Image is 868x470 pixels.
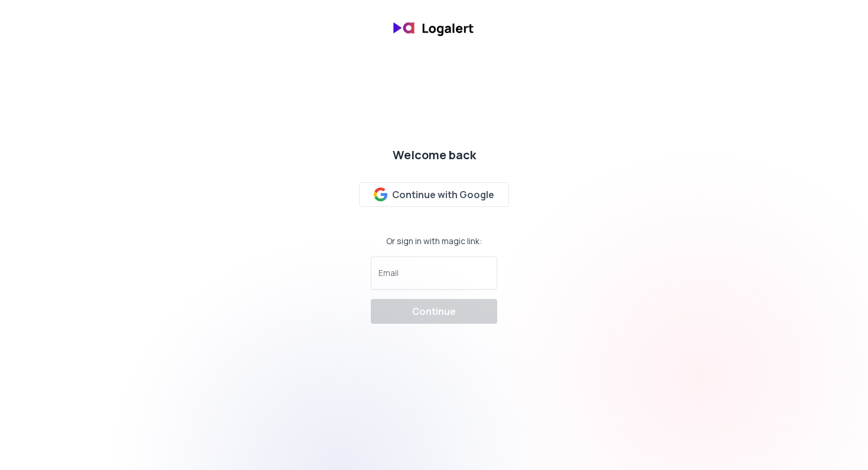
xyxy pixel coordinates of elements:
[386,235,482,247] div: Or sign in with magic link:
[412,304,456,318] div: Continue
[371,299,497,324] button: Continue
[387,14,481,42] img: banner logo
[393,147,476,163] div: Welcome back
[374,188,495,202] div: Continue with Google
[359,182,510,207] button: Continue with Google
[378,272,490,284] input: Email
